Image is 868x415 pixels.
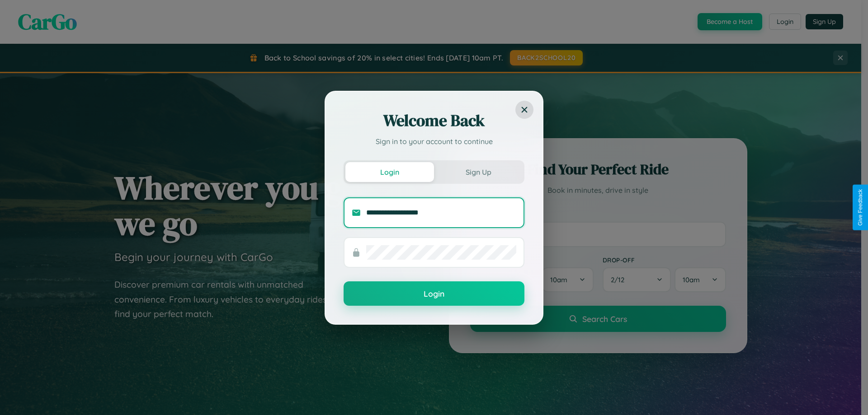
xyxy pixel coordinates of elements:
[345,162,434,182] button: Login
[344,110,524,131] h2: Welcome Back
[344,136,524,147] p: Sign in to your account to continue
[344,281,524,306] button: Login
[857,189,863,226] div: Give Feedback
[434,162,523,182] button: Sign Up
